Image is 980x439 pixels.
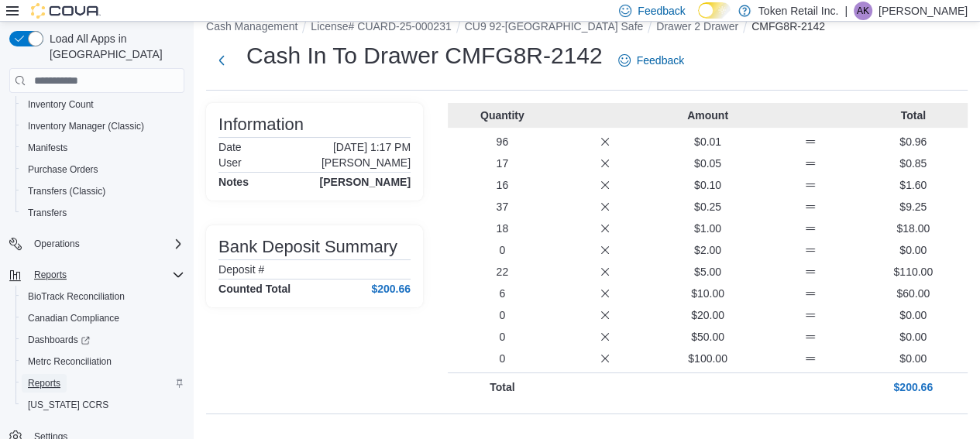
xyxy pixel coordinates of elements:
[454,221,551,236] p: 18
[758,2,839,20] p: Token Retail Inc.
[22,182,112,201] a: Transfers (Classic)
[454,108,551,123] p: Quantity
[15,180,191,202] button: Transfers (Classic)
[659,286,756,301] p: $10.00
[22,95,100,114] a: Inventory Count
[28,163,98,176] span: Purchase Orders
[28,120,144,132] span: Inventory Manager (Classic)
[659,156,756,171] p: $0.05
[322,156,411,169] p: [PERSON_NAME]
[865,242,961,258] p: $0.00
[15,94,191,115] button: Inventory Count
[22,95,184,114] span: Inventory Count
[865,156,961,171] p: $0.85
[206,45,237,76] button: Next
[22,139,184,157] span: Manifests
[320,176,411,188] h4: [PERSON_NAME]
[22,309,126,328] a: Canadian Compliance
[22,352,184,371] span: Metrc Reconciliation
[15,286,191,307] button: BioTrack Reconciliation
[865,108,961,123] p: Total
[454,156,551,171] p: 17
[218,141,242,153] h6: Date
[218,263,264,276] h6: Deposit #
[15,372,191,394] button: Reports
[31,3,101,19] img: Cova
[15,159,191,180] button: Purchase Orders
[22,287,184,306] span: BioTrack Reconciliation
[865,134,961,149] p: $0.96
[28,207,67,219] span: Transfers
[454,242,551,258] p: 0
[43,31,184,62] span: Load All Apps in [GEOGRAPHIC_DATA]
[879,2,968,20] p: [PERSON_NAME]
[3,233,191,255] button: Operations
[15,329,191,351] a: Dashboards
[865,286,961,301] p: $60.00
[659,329,756,345] p: $50.00
[206,20,297,33] button: Cash Management
[218,238,397,256] h3: Bank Deposit Summary
[246,40,603,71] h1: Cash In To Drawer CMFG8R-2142
[22,117,184,135] span: Inventory Manager (Classic)
[218,283,291,295] h4: Counted Total
[22,331,96,349] a: Dashboards
[22,374,67,393] a: Reports
[218,156,242,169] h6: User
[218,176,249,188] h4: Notes
[454,307,551,323] p: 0
[865,177,961,193] p: $1.60
[34,238,80,250] span: Operations
[28,142,67,154] span: Manifests
[659,264,756,280] p: $5.00
[28,312,119,324] span: Canadian Compliance
[22,309,184,328] span: Canadian Compliance
[659,221,756,236] p: $1.00
[28,377,60,389] span: Reports
[22,160,184,179] span: Purchase Orders
[638,3,685,19] span: Feedback
[22,396,184,414] span: Washington CCRS
[659,242,756,258] p: $2.00
[698,19,699,19] span: Dark Mode
[15,394,191,416] button: [US_STATE] CCRS
[28,185,105,197] span: Transfers (Classic)
[15,307,191,329] button: Canadian Compliance
[371,283,411,295] h4: $200.66
[454,329,551,345] p: 0
[637,53,684,68] span: Feedback
[465,20,644,33] button: CU9 92-[GEOGRAPHIC_DATA] Safe
[865,264,961,280] p: $110.00
[857,2,869,20] span: AK
[865,329,961,345] p: $0.00
[22,352,118,371] a: Metrc Reconciliation
[454,351,551,366] p: 0
[206,19,968,37] nav: An example of EuiBreadcrumbs
[865,379,961,395] p: $200.66
[333,141,411,153] p: [DATE] 1:17 PM
[22,331,184,349] span: Dashboards
[659,199,756,214] p: $0.25
[311,20,451,33] button: License# CUARD-25-000231
[454,379,551,395] p: Total
[22,204,184,222] span: Transfers
[865,307,961,323] p: $0.00
[454,177,551,193] p: 16
[28,235,86,253] button: Operations
[865,199,961,214] p: $9.25
[28,266,73,284] button: Reports
[34,269,67,281] span: Reports
[659,134,756,149] p: $0.01
[454,199,551,214] p: 37
[15,115,191,137] button: Inventory Manager (Classic)
[15,137,191,159] button: Manifests
[3,264,191,286] button: Reports
[612,45,690,76] a: Feedback
[22,374,184,393] span: Reports
[854,2,872,20] div: Ashish Kapoor
[751,20,825,33] button: CMFG8R-2142
[15,202,191,224] button: Transfers
[454,264,551,280] p: 22
[22,396,115,414] a: [US_STATE] CCRS
[15,351,191,372] button: Metrc Reconciliation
